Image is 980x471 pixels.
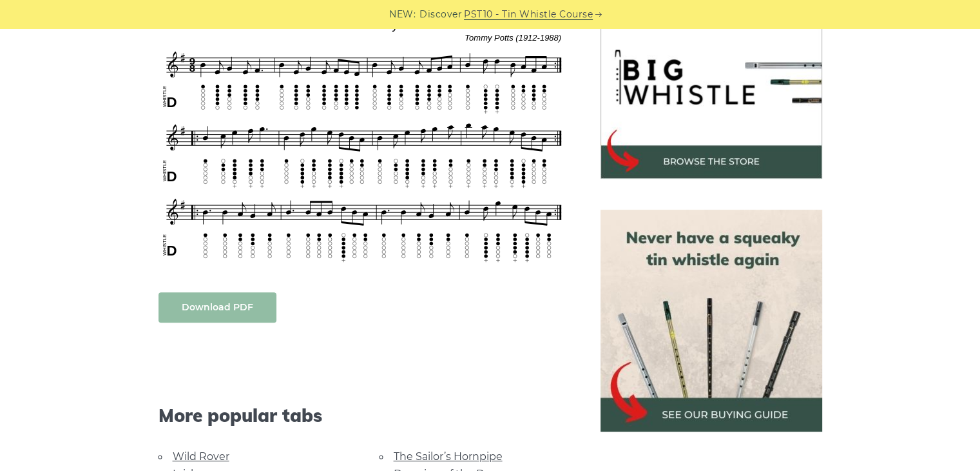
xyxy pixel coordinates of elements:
[159,292,276,323] a: Download PDF
[600,210,822,432] img: tin whistle buying guide
[419,7,462,22] span: Discover
[394,450,503,463] a: The Sailor’s Hornpipe
[464,7,593,22] a: PST10 - Tin Whistle Course
[173,450,229,463] a: Wild Rover
[159,14,570,266] img: The Butterfly Tin Whistle Tabs & Sheet Music
[389,7,416,22] span: NEW:
[159,405,570,426] span: More popular tabs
